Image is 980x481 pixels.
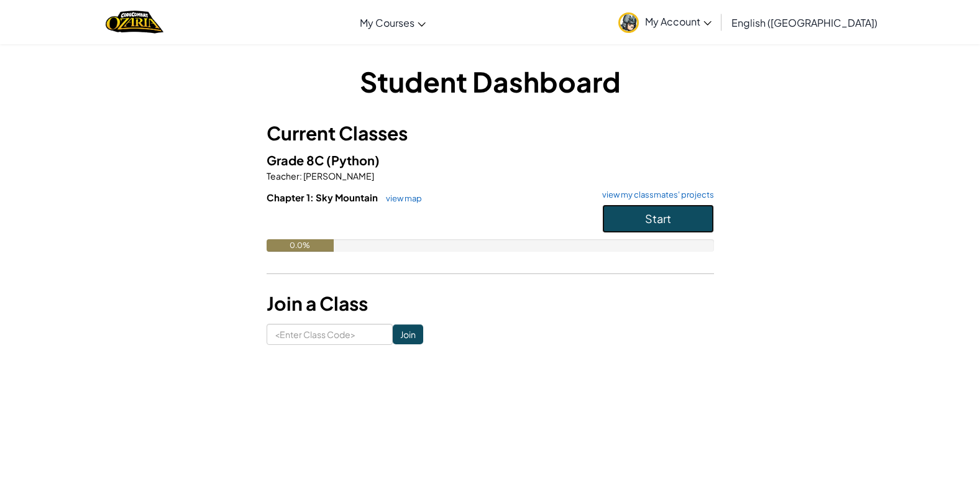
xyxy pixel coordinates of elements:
[267,191,380,203] span: Chapter 1: Sky Mountain
[267,324,393,345] input: <Enter Class Code>
[300,170,302,181] span: :
[725,6,884,39] a: English ([GEOGRAPHIC_DATA])
[645,15,712,28] span: My Account
[354,6,432,39] a: My Courses
[267,290,714,318] h3: Join a Class
[267,119,714,147] h3: Current Classes
[326,152,380,168] span: (Python)
[393,324,423,344] input: Join
[612,2,718,42] a: My Account
[618,12,639,33] img: avatar
[267,62,714,101] h1: Student Dashboard
[267,170,300,181] span: Teacher
[731,16,877,29] span: English ([GEOGRAPHIC_DATA])
[602,204,714,233] button: Start
[596,191,714,199] a: view my classmates' projects
[302,170,374,181] span: [PERSON_NAME]
[645,211,671,226] span: Start
[380,193,422,203] a: view map
[267,152,326,168] span: Grade 8C
[360,16,414,29] span: My Courses
[106,9,163,35] img: Home
[106,9,163,35] a: Ozaria by CodeCombat logo
[267,239,334,252] div: 0.0%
